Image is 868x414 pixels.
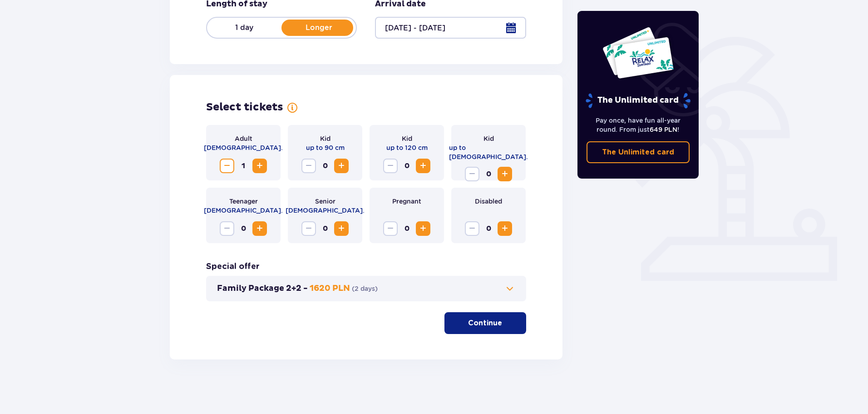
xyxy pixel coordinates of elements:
p: Disabled [475,197,502,206]
p: Select tickets [206,100,283,114]
p: up to [DEMOGRAPHIC_DATA]. [449,143,528,161]
button: Increase [416,221,430,236]
button: Decrease [220,159,234,173]
span: 0 [481,221,496,236]
button: Increase [252,221,267,236]
span: 0 [399,159,414,173]
button: Decrease [383,221,398,236]
span: 0 [236,221,251,236]
p: Pay once, have fun all-year round. From just ! [587,116,690,134]
p: 1620 PLN [310,283,350,294]
span: 0 [318,221,332,236]
button: Increase [498,221,512,236]
p: [DEMOGRAPHIC_DATA]. [286,206,365,215]
button: Decrease [465,167,479,181]
p: Senior [315,197,335,206]
button: Decrease [220,221,234,236]
p: Family Package 2+2 - [217,283,308,294]
p: Pregnant [392,197,421,206]
button: Increase [252,159,267,173]
p: up to 120 cm [386,143,428,152]
p: Adult [235,134,252,143]
button: Family Package 2+2 -1620 PLN(2 days) [217,283,515,294]
button: Continue [444,312,526,334]
p: up to 90 cm [306,143,345,152]
button: Increase [334,221,349,236]
a: The Unlimited card [587,141,690,163]
button: Decrease [465,221,479,236]
p: Continue [468,318,502,328]
button: Increase [334,159,349,173]
p: ( 2 days ) [352,284,378,293]
p: Teenager [229,197,258,206]
button: Decrease [383,159,398,173]
span: 649 PLN [650,126,677,133]
p: The Unlimited card [585,93,691,109]
span: 0 [481,167,496,181]
p: Kid [320,134,330,143]
p: [DEMOGRAPHIC_DATA]. [204,143,283,152]
p: [DEMOGRAPHIC_DATA]. [204,206,283,215]
p: Longer [281,23,356,33]
p: 1 day [207,23,281,33]
span: 0 [399,221,414,236]
span: 0 [318,159,332,173]
span: 1 [236,159,251,173]
button: Increase [498,167,512,181]
p: Kid [402,134,412,143]
p: Special offer [206,261,260,272]
p: The Unlimited card [602,147,674,157]
button: Increase [416,159,430,173]
button: Decrease [301,159,316,173]
p: Kid [483,134,494,143]
button: Decrease [301,221,316,236]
